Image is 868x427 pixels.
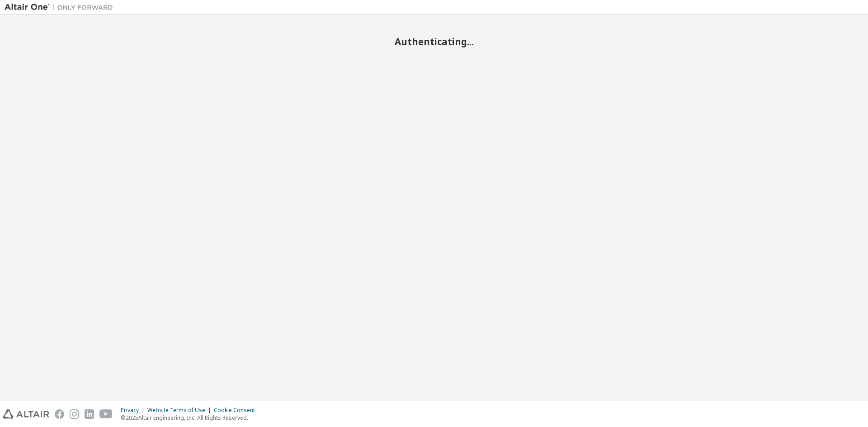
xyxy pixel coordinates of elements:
[3,409,49,419] img: altair_logo.svg
[5,3,118,12] img: Altair One
[147,407,214,414] div: Website Terms of Use
[85,409,94,419] img: linkedin.svg
[70,409,79,419] img: instagram.svg
[121,414,260,422] p: © 2025 Altair Engineering, Inc. All Rights Reserved.
[5,36,863,47] h2: Authenticating...
[121,407,147,414] div: Privacy
[214,407,260,414] div: Cookie Consent
[99,409,113,419] img: youtube.svg
[55,409,64,419] img: facebook.svg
